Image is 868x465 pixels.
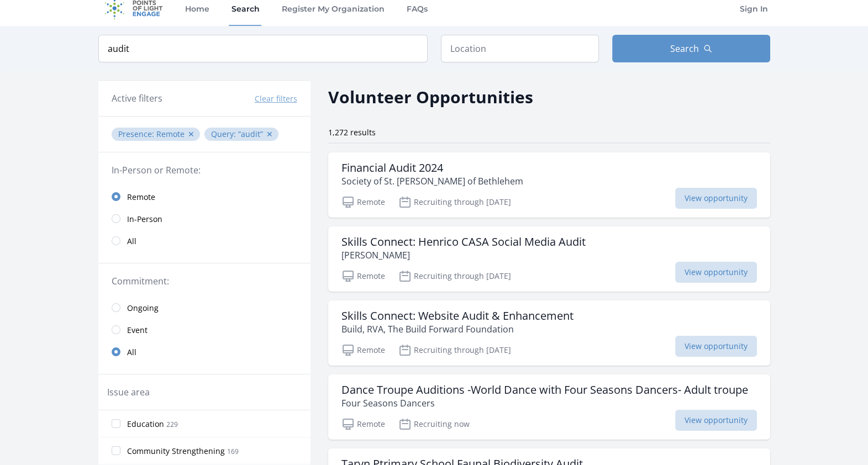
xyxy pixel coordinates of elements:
[107,385,150,399] legend: Issue area
[341,161,523,175] h3: Financial Audit 2024
[98,208,311,230] a: In-Person
[211,129,238,139] span: Query :
[127,347,136,358] span: All
[112,92,162,105] h3: Active filters
[341,175,523,188] p: Society of St. [PERSON_NAME] of Bethlehem
[127,419,164,430] span: Education
[328,300,770,366] a: Skills Connect: Website Audit & Enhancement Build, RVA, The Build Forward Foundation Remote Recru...
[675,188,757,209] span: View opportunity
[341,418,385,431] p: Remote
[341,309,574,323] h3: Skills Connect: Website Audit & Enhancement
[328,127,376,138] span: 1,272 results
[675,336,757,357] span: View opportunity
[341,344,385,357] p: Remote
[112,446,120,455] input: Community Strengthening 169
[341,249,586,262] p: [PERSON_NAME]
[341,270,385,283] p: Remote
[98,35,428,62] input: Keyword
[166,420,178,429] span: 229
[398,270,511,283] p: Recruiting through [DATE]
[98,341,311,363] a: All
[675,410,757,431] span: View opportunity
[341,195,385,209] p: Remote
[98,297,311,319] a: Ongoing
[328,374,770,440] a: Dance Troupe Auditions -World Dance with Four Seasons Dancers- Adult troupe Four Seasons Dancers ...
[612,35,770,62] button: Search
[341,323,574,336] p: Build, RVA, The Build Forward Foundation
[127,236,136,247] span: All
[670,42,699,55] span: Search
[398,418,470,431] p: Recruiting now
[98,319,311,341] a: Event
[328,152,770,218] a: Financial Audit 2024 Society of St. [PERSON_NAME] of Bethlehem Remote Recruiting through [DATE] V...
[188,129,194,140] button: ✕
[328,226,770,292] a: Skills Connect: Henrico CASA Social Media Audit [PERSON_NAME] Remote Recruiting through [DATE] Vi...
[98,230,311,252] a: All
[341,235,586,249] h3: Skills Connect: Henrico CASA Social Media Audit
[118,129,156,139] span: Presence :
[127,325,148,336] span: Event
[112,274,297,288] legend: Commitment:
[112,163,297,177] legend: In-Person or Remote:
[112,419,120,428] input: Education 229
[127,303,159,314] span: Ongoing
[441,35,599,62] input: Location
[266,129,273,140] button: ✕
[127,192,155,203] span: Remote
[341,397,748,410] p: Four Seasons Dancers
[227,447,239,456] span: 169
[398,195,511,209] p: Recruiting through [DATE]
[398,344,511,357] p: Recruiting through [DATE]
[156,129,185,139] span: Remote
[328,84,533,109] h2: Volunteer Opportunities
[127,446,225,457] span: Community Strengthening
[341,383,748,397] h3: Dance Troupe Auditions -World Dance with Four Seasons Dancers- Adult troupe
[127,214,162,225] span: In-Person
[675,262,757,283] span: View opportunity
[98,186,311,208] a: Remote
[255,93,297,104] button: Clear filters
[238,129,263,139] q: audit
